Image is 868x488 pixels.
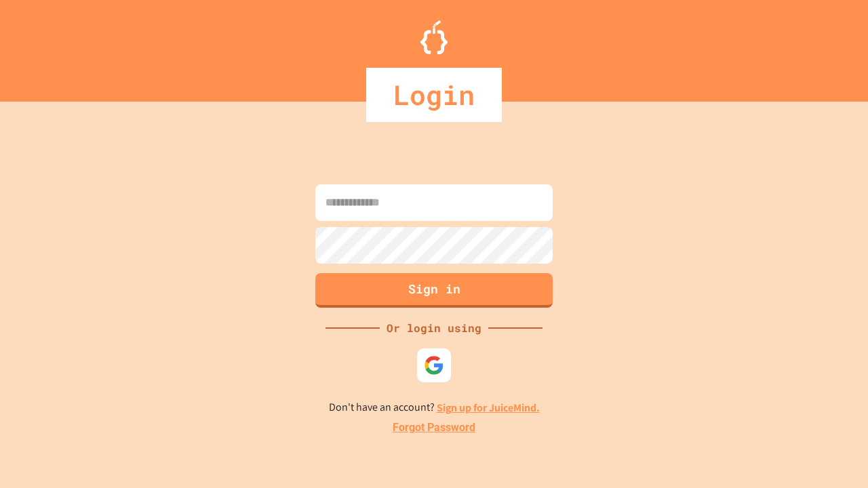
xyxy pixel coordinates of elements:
[437,401,540,415] a: Sign up for JuiceMind.
[315,273,553,308] button: Sign in
[329,399,540,416] p: Don't have an account?
[393,420,475,436] a: Forgot Password
[424,355,444,375] img: google-icon.svg
[420,20,448,54] img: Logo.svg
[366,68,502,122] div: Login
[380,320,488,336] div: Or login using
